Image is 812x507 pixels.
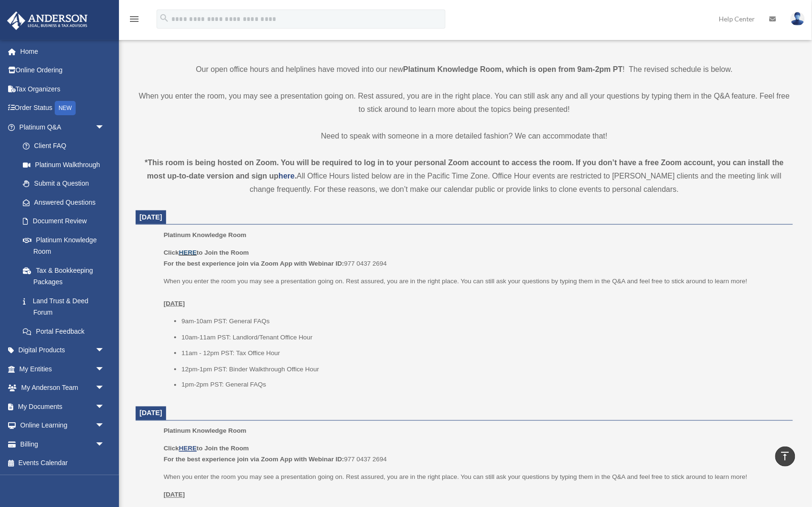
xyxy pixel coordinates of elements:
[164,276,786,309] p: When you enter the room you may see a presentation going on. Rest assured, you are in the right p...
[13,261,119,291] a: Tax & Bookkeeping Packages
[136,129,793,143] p: Need to speak with someone in a more detailed fashion? We can accommodate that!
[13,174,119,193] a: Submit a Question
[139,409,162,417] span: [DATE]
[159,13,169,23] i: search
[95,341,114,360] span: arrow_drop_down
[95,378,114,398] span: arrow_drop_down
[55,101,76,115] div: NEW
[7,397,119,416] a: My Documentsarrow_drop_down
[13,193,119,212] a: Answered Questions
[181,332,786,343] li: 10am-11am PST: Landlord/Tenant Office Hour
[780,450,791,462] i: vertical_align_top
[164,300,185,307] u: [DATE]
[129,17,140,25] a: menu
[164,445,249,452] b: Click to Join the Room
[7,118,119,137] a: Platinum Q&Aarrow_drop_down
[7,435,119,454] a: Billingarrow_drop_down
[13,230,114,261] a: Platinum Knowledge Room
[7,61,119,80] a: Online Ordering
[403,65,623,73] strong: Platinum Knowledge Room, which is open from 9am-2pm PT
[13,291,119,322] a: Land Trust & Deed Forum
[7,80,119,99] a: Tax Organizers
[7,359,119,378] a: My Entitiesarrow_drop_down
[295,172,297,180] strong: .
[775,447,795,467] a: vertical_align_top
[181,379,786,391] li: 1pm-2pm PST: General FAQs
[179,249,197,256] a: HERE
[136,156,793,196] div: All Office Hours listed below are in the Pacific Time Zone. Office Hour events are restricted to ...
[95,435,114,454] span: arrow_drop_down
[179,445,197,452] a: HERE
[13,137,119,156] a: Client FAQ
[7,42,119,61] a: Home
[164,491,185,498] u: [DATE]
[136,89,793,116] p: When you enter the room, you may see a presentation going on. Rest assured, you are in the right ...
[136,63,793,76] p: Our open office hours and helplines have moved into our new ! The revised schedule is below.
[164,443,786,466] p: 977 0437 2694
[181,364,786,375] li: 12pm-1pm PST: Binder Walkthrough Office Hour
[164,456,344,463] b: For the best experience join via Zoom App with Webinar ID:
[4,11,90,30] img: Anderson Advisors Platinum Portal
[164,249,249,256] b: Click to Join the Room
[139,213,162,221] span: [DATE]
[95,397,114,417] span: arrow_drop_down
[181,316,786,327] li: 9am-10am PST: General FAQs
[129,13,140,25] i: menu
[13,155,119,174] a: Platinum Walkthrough
[7,99,119,118] a: Order StatusNEW
[164,247,786,269] p: 977 0437 2694
[7,416,119,435] a: Online Learningarrow_drop_down
[791,12,805,26] img: User Pic
[164,231,247,239] span: Platinum Knowledge Room
[164,427,247,435] span: Platinum Knowledge Room
[164,260,344,267] b: For the best experience join via Zoom App with Webinar ID:
[145,159,784,180] strong: *This room is being hosted on Zoom. You will be required to log in to your personal Zoom account ...
[95,118,114,137] span: arrow_drop_down
[164,472,786,483] p: When you enter the room you may see a presentation going on. Rest assured, you are in the right p...
[7,454,119,473] a: Events Calendar
[95,416,114,436] span: arrow_drop_down
[95,359,114,379] span: arrow_drop_down
[13,322,119,341] a: Portal Feedback
[278,172,295,180] a: here
[181,348,786,359] li: 11am - 12pm PST: Tax Office Hour
[7,341,119,360] a: Digital Productsarrow_drop_down
[7,378,119,398] a: My Anderson Teamarrow_drop_down
[13,212,119,231] a: Document Review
